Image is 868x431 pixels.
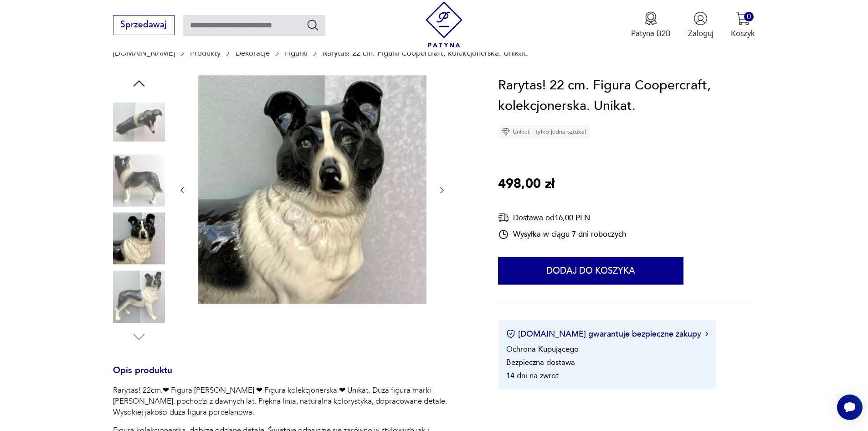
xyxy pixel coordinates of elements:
[421,1,467,47] img: Patyna - sklep z meblami i dekoracjami vintage
[631,11,671,39] button: Patyna B2B
[837,395,863,420] iframe: Smartsupp widget button
[113,15,175,35] button: Sprzedawaj
[198,75,426,304] img: Zdjęcie produktu Rarytas! 22 cm. Figura Coopercraft, kolekcjonerska. Unikat.
[236,49,270,57] a: Dekoracje
[113,367,472,385] h3: Opis produktu
[113,49,175,57] a: [DOMAIN_NAME]
[631,11,671,39] a: Ikona medaluPatyna B2B
[631,28,671,39] p: Patyna B2B
[506,370,559,381] li: 14 dni na zwrot
[731,28,755,39] p: Koszyk
[498,75,755,117] h1: Rarytas! 22 cm. Figura Coopercraft, kolekcjonerska. Unikat.
[323,49,528,57] p: Rarytas! 22 cm. Figura Coopercraft, kolekcjonerska. Unikat.
[736,11,750,26] img: Ikona koszyka
[731,11,755,39] button: 0Koszyk
[285,49,308,57] a: Figurki
[113,385,472,418] p: Rarytas! 22cm.❤ Figura [PERSON_NAME] ❤ Figura kolekcjonerska ❤ Unikat. Duża figura marki [PERSON_...
[190,49,221,57] a: Produkty
[693,11,708,26] img: Ikonka użytkownika
[744,12,754,21] div: 0
[498,257,683,285] button: Dodaj do koszyka
[113,213,165,265] img: Zdjęcie produktu Rarytas! 22 cm. Figura Coopercraft, kolekcjonerska. Unikat.
[113,96,165,148] img: Zdjęcie produktu Rarytas! 22 cm. Figura Coopercraft, kolekcjonerska. Unikat.
[498,174,555,195] p: 498,00 zł
[113,270,165,322] img: Zdjęcie produktu Rarytas! 22 cm. Figura Coopercraft, kolekcjonerska. Unikat.
[506,357,575,368] li: Bezpieczna dostawa
[498,212,509,223] img: Ikona dostawy
[506,329,515,338] img: Ikona certyfikatu
[498,229,626,240] div: Wysyłka w ciągu 7 dni roboczych
[506,344,579,354] li: Ochrona Kupującego
[498,125,590,139] div: Unikat - tylko jedna sztuka!
[113,154,165,206] img: Zdjęcie produktu Rarytas! 22 cm. Figura Coopercraft, kolekcjonerska. Unikat.
[644,11,658,26] img: Ikona medalu
[502,128,510,136] img: Ikona diamentu
[306,18,319,31] button: Szukaj
[498,212,626,223] div: Dostawa od 16,00 PLN
[688,11,714,39] button: Zaloguj
[688,28,714,39] p: Zaloguj
[705,332,708,336] img: Ikona strzałki w prawo
[113,22,175,29] a: Sprzedawaj
[506,328,708,340] button: [DOMAIN_NAME] gwarantuje bezpieczne zakupy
